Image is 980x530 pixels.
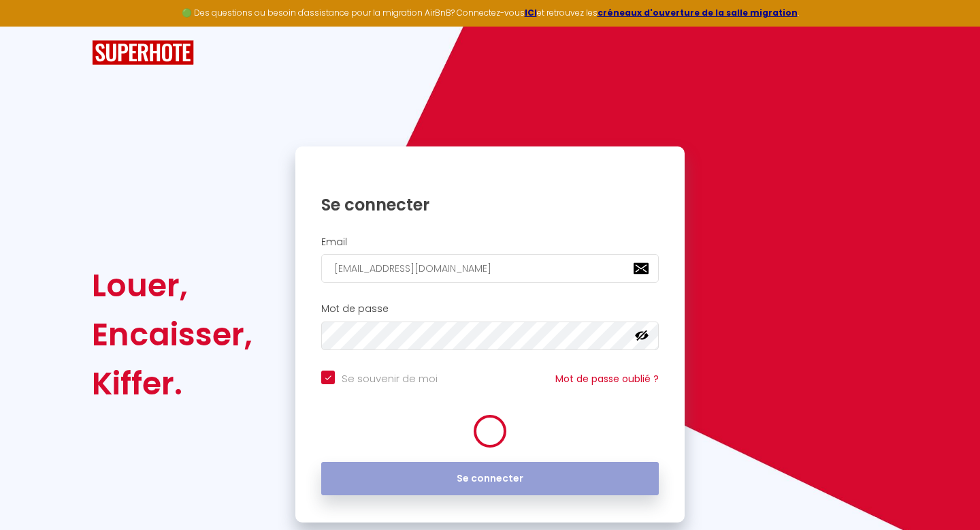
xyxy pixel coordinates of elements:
[555,372,659,386] a: Mot de passe oublié ?
[321,194,659,215] h1: Se connecter
[321,254,659,283] input: Ton Email
[321,236,659,248] h2: Email
[321,462,659,496] button: Se connecter
[92,310,252,359] div: Encaisser,
[11,5,52,46] button: Ouvrir le widget de chat LiveChat
[598,7,798,18] a: créneaux d'ouverture de la salle migration
[92,261,252,310] div: Louer,
[525,7,537,18] a: ICI
[92,40,194,65] img: SuperHote logo
[321,303,659,315] h2: Mot de passe
[92,359,252,408] div: Kiffer.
